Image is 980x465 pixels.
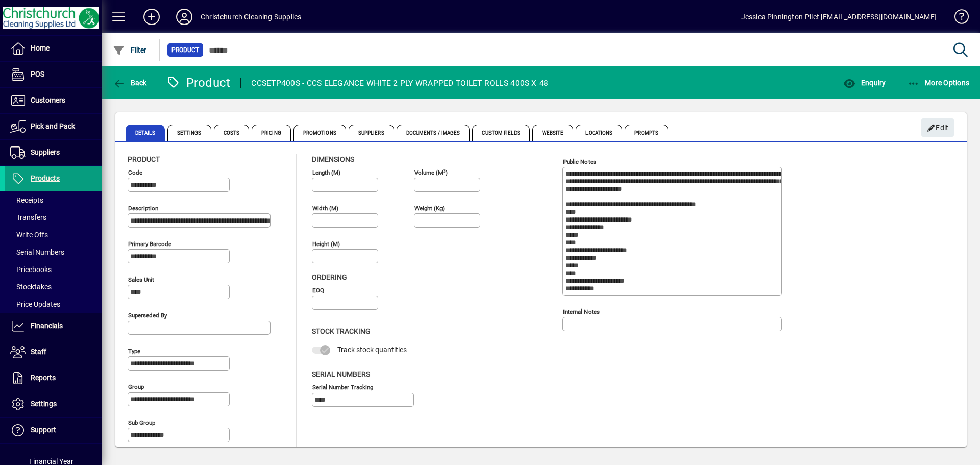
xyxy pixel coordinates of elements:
[10,248,64,256] span: Serial Numbers
[31,174,60,182] span: Products
[5,209,102,226] a: Transfers
[921,118,954,137] button: Edit
[31,70,44,78] span: POS
[312,327,371,335] span: Stock Tracking
[414,169,448,176] mat-label: Volume (m )
[312,240,340,248] mat-label: Height (m)
[5,278,102,296] a: Stocktakes
[5,296,102,313] a: Price Updates
[128,312,167,319] mat-label: Superseded by
[414,205,445,212] mat-label: Weight (Kg)
[312,205,338,212] mat-label: Width (m)
[171,45,199,55] span: Product
[625,125,668,141] span: Prompts
[251,75,548,91] div: CCSETP400S - CCS ELEGANCE WHITE 2 PLY WRAPPED TOILET ROLLS 400S X 48
[312,273,347,281] span: Ordering
[128,419,155,426] mat-label: Sub group
[31,426,56,434] span: Support
[128,155,160,163] span: Product
[312,155,354,163] span: Dimensions
[168,8,201,26] button: Profile
[5,313,102,339] a: Financials
[349,125,394,141] span: Suppliers
[10,213,46,222] span: Transfers
[472,125,529,141] span: Custom Fields
[10,283,52,291] span: Stocktakes
[5,339,102,365] a: Staff
[110,74,150,92] button: Back
[128,205,158,212] mat-label: Description
[31,322,63,330] span: Financials
[843,79,886,87] span: Enquiry
[5,391,102,417] a: Settings
[5,226,102,243] a: Write Offs
[31,122,75,130] span: Pick and Pack
[31,96,65,104] span: Customers
[5,88,102,113] a: Customers
[10,300,60,308] span: Price Updates
[5,191,102,209] a: Receipts
[293,125,346,141] span: Promotions
[166,75,231,91] div: Product
[908,79,970,87] span: More Options
[312,370,370,378] span: Serial Numbers
[563,308,600,315] mat-label: Internal Notes
[5,62,102,87] a: POS
[312,383,373,390] mat-label: Serial Number tracking
[252,125,291,141] span: Pricing
[5,365,102,391] a: Reports
[128,383,144,390] mat-label: Group
[312,169,340,176] mat-label: Length (m)
[5,36,102,61] a: Home
[397,125,470,141] span: Documents / Images
[128,169,142,176] mat-label: Code
[841,74,888,92] button: Enquiry
[927,119,949,136] span: Edit
[532,125,574,141] span: Website
[5,261,102,278] a: Pricebooks
[201,9,301,25] div: Christchurch Cleaning Supplies
[443,168,446,173] sup: 3
[5,418,102,443] a: Support
[947,2,967,35] a: Knowledge Base
[337,346,407,354] span: Track stock quantities
[5,243,102,261] a: Serial Numbers
[10,196,43,204] span: Receipts
[31,400,57,408] span: Settings
[10,231,48,239] span: Write Offs
[563,158,596,165] mat-label: Public Notes
[128,348,140,355] mat-label: Type
[741,9,937,25] div: Jessica Pinnington-Pilet [EMAIL_ADDRESS][DOMAIN_NAME]
[31,148,60,156] span: Suppliers
[576,125,622,141] span: Locations
[5,140,102,165] a: Suppliers
[128,240,171,248] mat-label: Primary barcode
[31,44,50,52] span: Home
[10,265,52,274] span: Pricebooks
[113,46,147,54] span: Filter
[31,374,56,382] span: Reports
[102,74,158,92] app-page-header-button: Back
[110,41,150,59] button: Filter
[905,74,972,92] button: More Options
[31,348,46,356] span: Staff
[135,8,168,26] button: Add
[128,276,154,283] mat-label: Sales unit
[126,125,165,141] span: Details
[312,287,324,294] mat-label: EOQ
[167,125,211,141] span: Settings
[5,114,102,139] a: Pick and Pack
[214,125,250,141] span: Costs
[113,79,147,87] span: Back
